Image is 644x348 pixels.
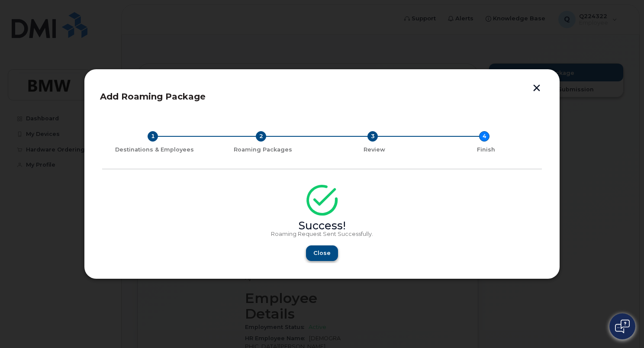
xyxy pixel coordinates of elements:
span: Add Roaming Package [100,91,206,102]
button: Close [306,245,338,261]
img: Open chat [615,319,630,333]
div: Destinations & Employees [106,146,203,153]
div: 2 [256,131,266,142]
p: Roaming Request Sent Successfully. [102,231,542,238]
div: Roaming Packages [210,146,315,153]
div: Success! [102,222,542,229]
div: Review [322,146,427,153]
div: 1 [148,131,158,142]
span: Close [313,249,331,257]
div: 3 [367,131,378,142]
